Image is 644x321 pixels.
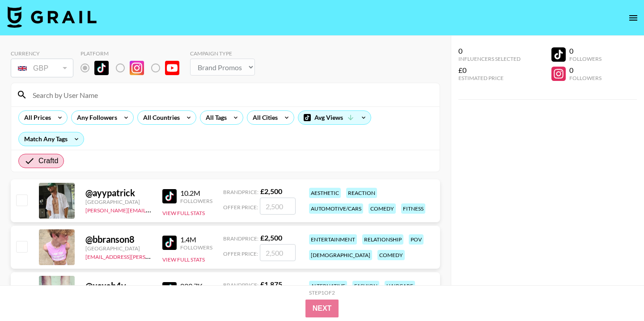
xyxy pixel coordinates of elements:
[409,234,424,245] div: pov
[458,66,521,75] div: £0
[162,256,205,263] button: View Full Stats
[309,289,335,296] div: Step 1 of 2
[162,236,177,250] img: TikTok
[80,50,186,57] div: Platform
[260,244,296,261] input: 2,500
[260,280,282,288] strong: £ 1,875
[401,203,425,214] div: fitness
[458,75,521,81] div: Estimated Price
[11,50,73,57] div: Currency
[180,244,212,251] div: Followers
[162,210,205,216] button: View Full Stats
[72,111,119,124] div: Any Followers
[223,282,258,288] span: Brand Price:
[165,61,179,75] img: YouTube
[346,188,377,198] div: reaction
[162,189,177,203] img: TikTok
[200,111,229,124] div: All Tags
[260,187,282,195] strong: £ 2,500
[7,6,97,28] img: Grail Talent
[309,250,372,260] div: [DEMOGRAPHIC_DATA]
[309,234,357,245] div: entertainment
[138,111,182,124] div: All Countries
[190,50,255,57] div: Campaign Type
[223,250,258,257] span: Offer Price:
[569,66,602,75] div: 0
[260,233,282,242] strong: £ 2,500
[223,235,258,242] span: Brand Price:
[19,111,53,124] div: All Prices
[180,198,212,204] div: Followers
[569,46,602,55] div: 0
[130,61,144,75] img: Instagram
[85,234,152,245] div: @ bbranson8
[180,189,212,198] div: 10.2M
[27,88,434,102] input: Search by User Name
[377,250,405,260] div: comedy
[180,282,212,291] div: 829.7K
[309,188,341,198] div: aesthetic
[569,75,602,81] div: Followers
[38,156,58,166] span: Craftd
[362,234,403,245] div: relationship
[352,281,379,291] div: fashion
[85,245,152,252] div: [GEOGRAPHIC_DATA]
[458,55,521,62] div: Influencers Selected
[85,280,152,291] div: @ xoxob4y
[569,55,602,62] div: Followers
[298,111,371,124] div: Avg Views
[85,199,152,205] div: [GEOGRAPHIC_DATA]
[85,252,218,260] a: [EMAIL_ADDRESS][PERSON_NAME][DOMAIN_NAME]
[599,276,633,310] iframe: Drift Widget Chat Controller
[85,187,152,199] div: @ ayypatrick
[180,235,212,244] div: 1.4M
[247,111,280,124] div: All Cities
[309,203,363,214] div: automotive/cars
[223,204,258,211] span: Offer Price:
[85,205,218,214] a: [PERSON_NAME][EMAIL_ADDRESS][DOMAIN_NAME]
[624,9,642,27] button: open drawer
[94,61,109,75] img: TikTok
[369,203,396,214] div: comedy
[309,281,347,291] div: alternative
[19,132,84,146] div: Match Any Tags
[80,59,186,77] div: List locked to TikTok.
[260,198,296,215] input: 2,500
[385,281,415,291] div: haircare
[458,46,521,55] div: 0
[162,282,177,296] img: TikTok
[13,60,72,76] div: GBP
[305,300,339,317] button: Next
[223,189,258,195] span: Brand Price:
[11,57,73,79] div: Currency is locked to GBP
